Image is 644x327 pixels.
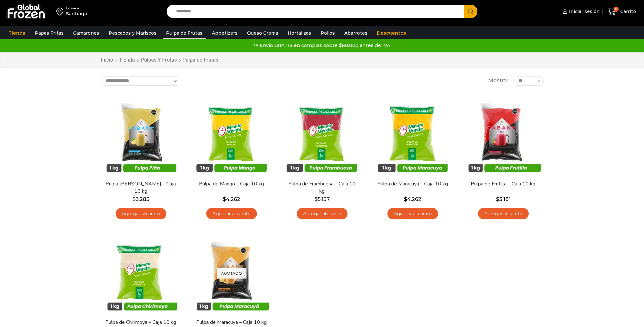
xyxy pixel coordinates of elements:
[376,180,449,188] a: Pulpa de Maracuyá – Caja 10 kg
[182,57,218,63] h1: Pulpa de Frutas
[104,319,177,326] a: Pulpa de Chirimoya – Caja 10 kg
[223,196,240,202] bdi: 4.262
[105,27,160,39] a: Pescados y Mariscos
[100,57,218,64] nav: Breadcrumb
[606,4,638,19] a: 0 Carrito
[404,196,421,202] bdi: 4.262
[341,27,371,39] a: Abarrotes
[206,208,257,220] a: Agregar al carrito: “Pulpa de Mango - Caja 10 kg”
[317,27,338,39] a: Pollos
[284,27,314,39] a: Hortalizas
[132,196,150,202] bdi: 3.283
[467,180,539,188] a: Pulpa de Frutilla – Caja 10 kg
[66,6,87,10] div: Enviar a
[209,27,241,39] a: Appetizers
[100,76,181,86] select: Pedido de la tienda
[132,196,136,202] span: $
[195,319,268,326] a: Pulpa de Maracuyá – Caja 10 kg
[404,196,407,202] span: $
[163,27,206,39] a: Pulpa de Frutas
[70,27,102,39] a: Camarones
[285,180,358,195] a: Pulpa de Frambuesa – Caja 10 kg
[478,208,529,220] a: Agregar al carrito: “Pulpa de Frutilla - Caja 10 kg”
[614,7,619,12] span: 0
[488,77,508,84] span: Mostrar
[217,268,246,279] p: Agotado
[104,180,177,195] a: Pulpa [PERSON_NAME] – Caja 10 kg
[315,196,330,202] bdi: 5.137
[619,8,636,15] span: Carrito
[195,180,268,188] a: Pulpa de Mango – Caja 10 kg
[561,5,600,18] a: Iniciar sesión
[5,27,29,39] a: Tienda
[223,196,226,202] span: $
[56,6,66,17] img: address-field-icon.svg
[119,57,135,64] a: Tienda
[297,208,348,220] a: Agregar al carrito: “Pulpa de Frambuesa - Caja 10 kg”
[100,57,113,64] a: Inicio
[141,57,177,64] a: Pulpas y Frutas
[374,27,409,39] a: Descuentos
[496,196,499,202] span: $
[116,208,166,220] a: Agregar al carrito: “Pulpa de Piña - Caja 10 kg”
[567,8,600,15] span: Iniciar sesión
[244,27,281,39] a: Queso Crema
[387,208,438,220] a: Agregar al carrito: “Pulpa de Maracuyá - Caja 10 kg”
[496,196,511,202] bdi: 3.181
[66,10,87,17] div: Santiago
[464,5,477,18] button: Search button
[32,27,67,39] a: Papas Fritas
[315,196,318,202] span: $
